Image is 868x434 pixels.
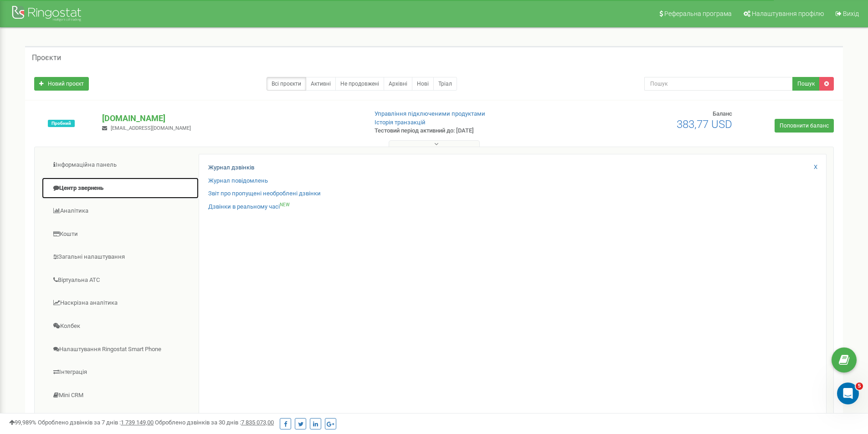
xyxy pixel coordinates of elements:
[41,361,199,383] a: Інтеграція
[677,118,732,131] span: 383,77 USD
[280,202,290,207] sup: NEW
[433,77,457,91] a: Тріал
[792,77,820,91] button: Пошук
[41,177,199,199] a: Центр звернень
[208,163,254,172] a: Журнал дзвінків
[775,119,834,133] a: Поповнити баланс
[111,125,191,131] span: [EMAIL_ADDRESS][DOMAIN_NAME]
[837,383,859,404] iframe: Intercom live chat
[41,315,199,337] a: Колбек
[41,269,199,291] a: Віртуальна АТС
[241,419,274,426] u: 7 835 073,00
[41,384,199,407] a: Mini CRM
[713,110,732,117] span: Баланс
[412,77,434,91] a: Нові
[752,10,824,17] span: Налаштування профілю
[121,419,154,426] u: 1 739 149,00
[375,110,485,117] a: Управління підключеними продуктами
[814,163,817,172] a: X
[306,77,336,91] a: Активні
[41,407,199,429] a: [PERSON_NAME]
[34,77,89,91] a: Новий проєкт
[41,246,199,268] a: Загальні налаштування
[41,200,199,222] a: Аналiтика
[384,77,412,91] a: Архівні
[48,120,75,127] span: Пробний
[664,10,732,17] span: Реферальна програма
[155,419,274,426] span: Оброблено дзвінків за 30 днів :
[843,10,859,17] span: Вихід
[335,77,384,91] a: Не продовжені
[9,419,36,426] span: 99,989%
[267,77,306,91] a: Всі проєкти
[208,177,268,185] a: Журнал повідомлень
[375,119,426,126] a: Історія транзакцій
[856,383,863,390] span: 5
[208,203,290,211] a: Дзвінки в реальному часіNEW
[41,292,199,314] a: Наскрізна аналітика
[38,419,154,426] span: Оброблено дзвінків за 7 днів :
[375,127,564,135] p: Тестовий період активний до: [DATE]
[41,154,199,176] a: Інформаційна панель
[32,54,61,62] h5: Проєкти
[41,338,199,361] a: Налаштування Ringostat Smart Phone
[41,223,199,245] a: Кошти
[102,112,360,124] p: [DOMAIN_NAME]
[208,189,321,198] a: Звіт про пропущені необроблені дзвінки
[644,77,793,91] input: Пошук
